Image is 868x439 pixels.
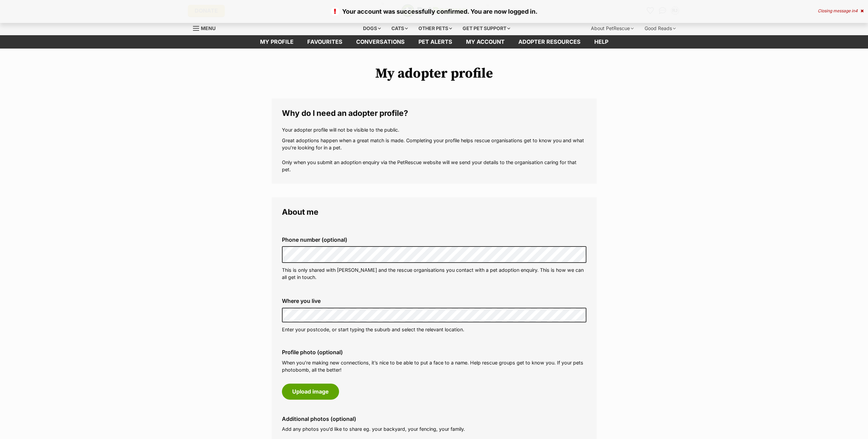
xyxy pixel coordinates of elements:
div: About PetRescue [586,22,638,35]
div: Get pet support [458,22,515,35]
h1: My adopter profile [272,66,597,81]
label: Profile photo (optional) [282,349,586,355]
label: Phone number (optional) [282,237,586,243]
p: When you’re making new connections, it’s nice to be able to put a face to a name. Help rescue gro... [282,359,586,374]
a: My account [459,35,511,49]
a: conversations [349,35,412,49]
div: Other pets [414,22,457,35]
div: Good Reads [640,22,681,35]
p: This is only shared with [PERSON_NAME] and the rescue organisations you contact with a pet adopti... [282,266,586,281]
div: Dogs [358,22,386,35]
a: My profile [253,35,300,49]
p: Enter your postcode, or start typing the suburb and select the relevant location. [282,326,586,333]
div: Cats [387,22,413,35]
fieldset: Why do I need an adopter profile? [272,98,597,184]
a: Menu [193,22,220,34]
label: Additional photos (optional) [282,416,586,422]
p: Your adopter profile will not be visible to the public. [282,126,586,133]
legend: About me [282,208,586,216]
a: Adopter resources [511,35,587,49]
p: Add any photos you’d like to share eg. your backyard, your fencing, your family. [282,425,586,433]
a: Favourites [300,35,349,49]
a: Help [587,35,615,49]
span: Menu [201,25,216,31]
p: Great adoptions happen when a great match is made. Completing your profile helps rescue organisat... [282,137,586,173]
a: Pet alerts [412,35,459,49]
button: Upload image [282,384,339,399]
legend: Why do I need an adopter profile? [282,109,586,118]
label: Where you live [282,298,586,304]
